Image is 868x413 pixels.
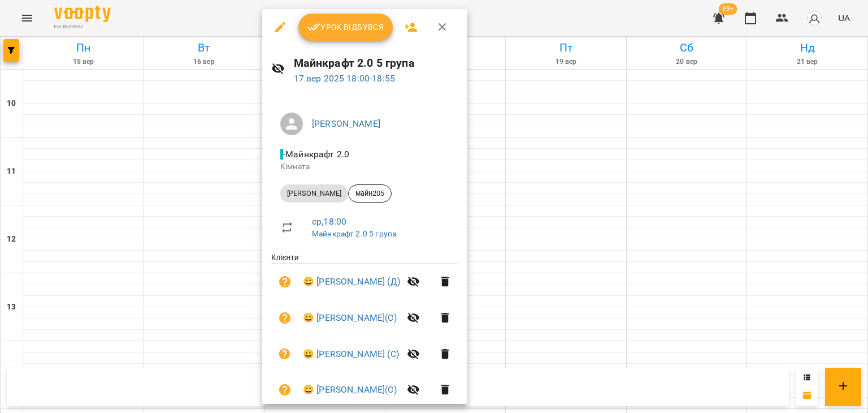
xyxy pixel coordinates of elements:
ul: Клієнти [271,252,458,412]
button: Візит ще не сплачено. Додати оплату? [271,268,298,295]
a: [PERSON_NAME] [312,118,380,129]
a: ср , 18:00 [312,216,346,227]
a: 17 вер 2025 18:00-18:55 [294,73,395,84]
a: 😀 [PERSON_NAME](С) [303,383,397,397]
button: Візит ще не сплачено. Додати оплату? [271,341,298,368]
span: [PERSON_NAME] [280,188,348,199]
span: майн205 [349,188,391,199]
div: майн205 [348,184,392,203]
a: 😀 [PERSON_NAME] (С) [303,347,399,361]
a: 😀 [PERSON_NAME](С) [303,311,397,325]
a: Майнкрафт 2.0 5 група [312,229,396,238]
button: Візит ще не сплачено. Додати оплату? [271,376,298,403]
a: 😀 [PERSON_NAME] (Д) [303,275,400,289]
button: Візит ще не сплачено. Додати оплату? [271,304,298,332]
span: - Майнкрафт 2.0 [280,149,351,160]
span: Урок відбувся [307,20,384,34]
h6: Майнкрафт 2.0 5 група [294,54,459,72]
p: Кімната [280,161,449,173]
button: Урок відбувся [298,14,393,41]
